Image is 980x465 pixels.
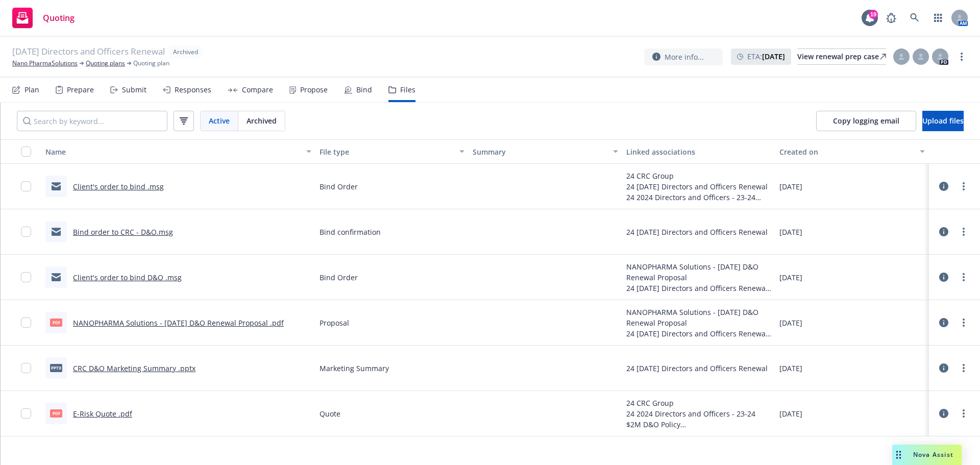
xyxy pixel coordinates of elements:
a: Report a Bug [881,8,901,28]
a: Switch app [928,8,948,28]
span: Bind confirmation [320,227,381,237]
div: Bind [356,86,372,94]
button: Created on [775,139,929,164]
div: NANOPHARMA Solutions - [DATE] D&O Renewal Proposal [626,307,772,328]
span: [DATE] [779,272,802,283]
div: 24 CRC Group [626,398,772,408]
span: pdf [50,409,62,417]
div: 24 CRC Group [626,170,772,181]
div: Files [400,86,415,94]
div: Plan [24,86,39,94]
button: Summary [469,139,622,164]
div: 24 2024 Directors and Officers - 23-24 $2M D&O Policy [626,408,772,430]
input: Search by keyword... [17,111,167,131]
div: Prepare [67,86,94,94]
div: 19 [869,10,878,19]
div: Created on [779,146,914,157]
a: more [958,271,970,283]
span: [DATE] [779,317,802,328]
button: Copy logging email [816,111,916,131]
a: Quoting [8,4,79,32]
input: Toggle Row Selected [21,363,31,373]
div: 24 2024 Directors and Officers - 23-24 $2M D&O Policy [626,192,772,203]
button: Linked associations [622,139,776,164]
span: Proposal [320,317,349,328]
span: Archived [173,47,198,57]
span: [DATE] [779,363,802,374]
input: Select all [21,146,31,157]
div: 24 [DATE] Directors and Officers Renewal [626,227,768,237]
a: Search [904,8,925,28]
a: View renewal prep case [797,48,886,65]
span: Upload files [922,116,964,126]
button: More info... [644,48,723,65]
div: Responses [175,86,211,94]
input: Toggle Row Selected [21,408,31,419]
span: More info... [665,52,704,62]
span: Quoting plan [133,59,169,68]
span: [DATE] [779,181,802,192]
span: Archived [247,115,277,126]
div: Name [45,146,300,157]
span: [DATE] [779,408,802,419]
span: [DATE] [779,227,802,237]
input: Toggle Row Selected [21,227,31,237]
span: Nova Assist [913,450,953,459]
a: NANOPHARMA Solutions - [DATE] D&O Renewal Proposal .pdf [73,318,284,328]
div: File type [320,146,454,157]
span: Quoting [43,14,75,22]
a: Quoting plans [86,59,125,68]
div: 24 [DATE] Directors and Officers Renewal [626,328,772,339]
button: Nova Assist [892,445,962,465]
strong: [DATE] [762,52,785,61]
input: Toggle Row Selected [21,317,31,328]
a: E-Risk Quote .pdf [73,409,132,419]
span: ETA : [747,51,785,62]
input: Toggle Row Selected [21,181,31,191]
span: pdf [50,319,62,326]
span: Active [209,115,230,126]
a: Client's order to bind D&O .msg [73,273,182,282]
span: [DATE] Directors and Officers Renewal [12,45,165,59]
a: Nano PharmaSolutions [12,59,78,68]
a: more [958,180,970,192]
div: 24 [DATE] Directors and Officers Renewal [626,181,772,192]
a: Bind order to CRC - D&O.msg [73,227,173,237]
div: NANOPHARMA Solutions - [DATE] D&O Renewal Proposal [626,261,772,283]
span: Bind Order [320,181,358,192]
a: Client's order to bind .msg [73,182,164,191]
span: Quote [320,408,340,419]
div: Drag to move [892,445,905,465]
button: Upload files [922,111,964,131]
a: more [958,362,970,374]
a: CRC D&O Marketing Summary .pptx [73,363,195,373]
a: more [955,51,968,63]
input: Toggle Row Selected [21,272,31,282]
span: Copy logging email [833,116,899,126]
div: View renewal prep case [797,49,886,64]
span: Marketing Summary [320,363,389,374]
div: Summary [473,146,607,157]
span: pptx [50,364,62,372]
div: Compare [242,86,273,94]
div: Linked associations [626,146,772,157]
div: 24 [DATE] Directors and Officers Renewal [626,283,772,293]
a: more [958,316,970,329]
span: Bind Order [320,272,358,283]
a: more [958,407,970,420]
div: 24 [DATE] Directors and Officers Renewal [626,363,768,374]
a: more [958,226,970,238]
div: Propose [300,86,328,94]
div: Submit [122,86,146,94]
button: Name [41,139,315,164]
button: File type [315,139,469,164]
